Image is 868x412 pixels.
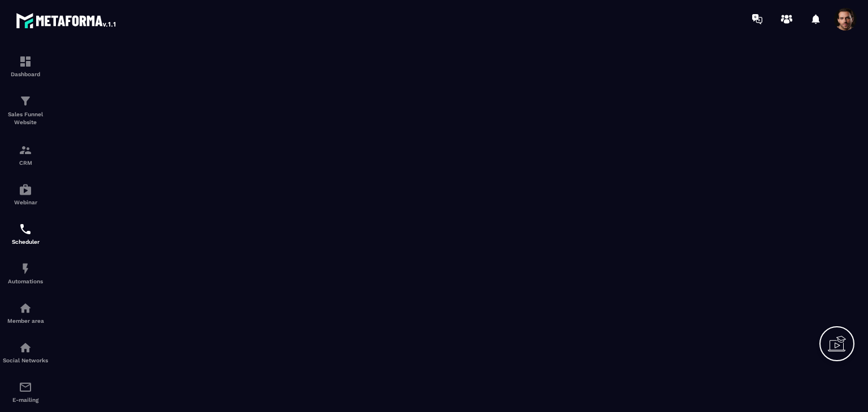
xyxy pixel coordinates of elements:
p: Automations [3,278,48,284]
img: automations [19,262,32,275]
img: email [19,380,32,394]
img: logo [16,10,118,30]
img: formation [19,55,32,68]
p: Scheduler [3,239,48,245]
img: automations [19,183,32,196]
img: social-network [19,341,32,354]
a: automationsautomationsMember area [3,293,48,332]
p: Member area [3,318,48,324]
a: formationformationSales Funnel Website [3,86,48,135]
p: Sales Funnel Website [3,111,48,126]
p: Social Networks [3,357,48,363]
img: formation [19,94,32,108]
a: social-networksocial-networkSocial Networks [3,332,48,372]
a: automationsautomationsAutomations [3,253,48,293]
p: CRM [3,160,48,166]
a: formationformationDashboard [3,46,48,86]
p: Webinar [3,199,48,205]
a: emailemailE-mailing [3,372,48,411]
img: formation [19,143,32,157]
a: schedulerschedulerScheduler [3,214,48,253]
img: automations [19,301,32,315]
p: E-mailing [3,397,48,403]
a: automationsautomationsWebinar [3,174,48,214]
p: Dashboard [3,71,48,77]
a: formationformationCRM [3,135,48,174]
img: scheduler [19,222,32,236]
